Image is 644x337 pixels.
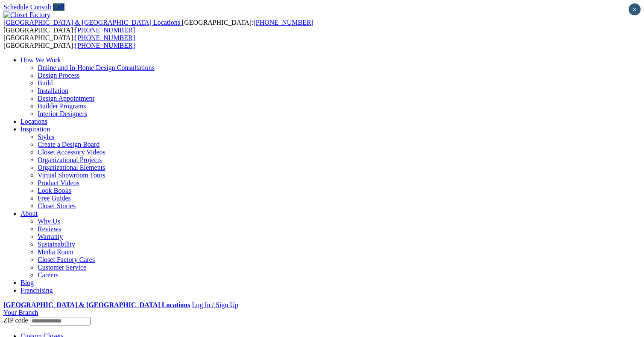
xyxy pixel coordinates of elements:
[75,42,135,49] a: [PHONE_NUMBER]
[53,3,64,11] a: Call
[20,279,34,286] a: Blog
[38,264,86,271] a: Customer Service
[38,164,105,171] a: Organizational Elements
[38,87,68,94] a: Installation
[3,3,51,11] a: Schedule Consult
[3,301,190,308] a: [GEOGRAPHIC_DATA] & [GEOGRAPHIC_DATA] Locations
[20,125,50,133] a: Inspiration
[192,301,238,308] a: Log In / Sign Up
[38,141,100,148] a: Create a Design Board
[38,233,63,240] a: Warranty
[3,19,313,34] span: [GEOGRAPHIC_DATA]: [GEOGRAPHIC_DATA]:
[38,79,53,87] a: Build
[38,195,71,202] a: Free Guides
[38,187,71,194] a: Look Books
[20,118,47,125] a: Locations
[38,110,87,117] a: Interior Designers
[253,19,313,26] a: [PHONE_NUMBER]
[3,317,28,324] span: ZIP code
[38,156,102,163] a: Organizational Projects
[20,56,61,64] a: How We Work
[3,309,38,316] a: Your Branch
[38,148,105,156] a: Closet Accessory Videos
[38,72,79,79] a: Design Process
[20,287,53,294] a: Franchising
[38,133,54,140] a: Styles
[38,248,73,256] a: Media Room
[3,11,50,19] img: Closet Factory
[3,19,182,26] a: [GEOGRAPHIC_DATA] & [GEOGRAPHIC_DATA] Locations
[38,271,59,279] a: Careers
[30,317,91,325] input: Enter your Zip code
[38,218,60,225] a: Why Us
[20,210,38,217] a: About
[75,34,135,41] a: [PHONE_NUMBER]
[629,3,641,15] button: Close
[38,256,95,263] a: Closet Factory Cares
[38,95,94,102] a: Design Appointment
[38,202,76,209] a: Closet Stories
[38,179,79,186] a: Product Videos
[38,225,61,232] a: Reviews
[38,171,105,179] a: Virtual Showroom Tours
[3,34,135,49] span: [GEOGRAPHIC_DATA]: [GEOGRAPHIC_DATA]:
[38,64,155,71] a: Online and In-Home Design Consultations
[75,26,135,34] a: [PHONE_NUMBER]
[38,241,75,248] a: Sustainability
[3,19,180,26] span: [GEOGRAPHIC_DATA] & [GEOGRAPHIC_DATA] Locations
[38,102,86,110] a: Builder Programs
